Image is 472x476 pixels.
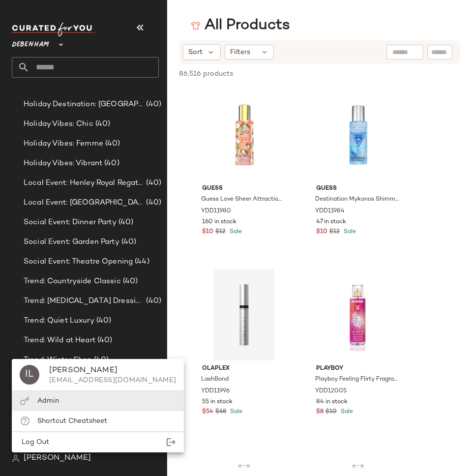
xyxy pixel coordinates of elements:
span: Holiday Vibes: Femme [24,138,103,149]
span: Playboy [316,364,400,373]
span: Destination Mykonos Shimmer Body Mist 250ml [315,195,399,204]
span: (40) [144,296,161,307]
span: YDD11980 [201,207,231,216]
span: Holiday Vibes: Vibrant [24,158,102,169]
span: Sale [342,229,356,235]
span: (40) [103,138,120,149]
img: svg%3e [191,21,201,30]
span: (40) [121,276,138,287]
span: Guess [202,184,286,193]
span: Trend: Winter Shop [24,355,92,366]
span: Trend: Countryside Classic [24,276,121,287]
div: [PERSON_NAME] [49,365,176,377]
span: Local Event: Henley Royal Regatta [24,178,144,189]
img: svg%3e [20,396,29,406]
span: Debenham [12,33,49,51]
span: (40) [93,119,111,130]
span: $10 [325,408,337,416]
span: Log Out [20,439,49,446]
span: Holiday Vibes: Chic [24,119,93,130]
span: 160 in stock [202,218,236,227]
span: Social Event: Dinner Party [24,217,117,228]
span: Trend: Quiet Luxury [24,315,94,327]
span: (40) [102,158,119,169]
span: $12 [329,228,340,237]
span: (40) [144,99,161,110]
span: (40) [95,335,113,346]
span: Sale [339,409,353,415]
span: YDD12005 [315,387,347,396]
span: (40) [144,178,161,189]
span: (40) [119,237,137,248]
img: ydd11984_misc_xl [308,89,408,180]
div: [EMAIL_ADDRESS][DOMAIN_NAME] [49,377,176,385]
span: Guess [316,184,400,193]
span: Social Event: Garden Party [24,237,119,248]
span: $8 [316,408,324,416]
span: Olaplex [202,364,286,373]
span: Social Event: Theatre Opening [24,256,133,268]
span: Guess Love Sheer Attraction Body Mist 250ml [201,195,285,204]
span: Sale [228,409,242,415]
span: Trend: [MEDICAL_DATA] Dressing [24,296,144,307]
span: 47 in stock [316,218,346,227]
span: YDD11984 [315,207,345,216]
span: 86,516 products [179,69,233,79]
span: $10 [316,228,327,237]
span: Local Event: [GEOGRAPHIC_DATA] [24,197,144,208]
div: All Products [191,16,290,35]
span: Trend: Wild at Heart [24,335,95,346]
span: 84 in stock [316,398,348,407]
span: (40) [117,217,134,228]
span: $10 [202,228,213,237]
span: (40) [92,355,109,366]
span: (44) [133,256,149,268]
span: [PERSON_NAME] [24,452,91,464]
span: $68 [215,408,226,416]
img: ydd12005_misc_xl [308,269,408,360]
span: Admin [37,397,59,405]
span: 55 in stock [202,398,233,407]
span: Sort [188,47,203,58]
span: Playboy Feeling Flirty Fragrance Mist 250ml [315,375,399,384]
span: Holiday Destination: [GEOGRAPHIC_DATA] [24,99,144,110]
img: ydd11996_multi_xl [194,269,294,360]
span: $12 [215,228,226,237]
span: LashBond [201,375,229,384]
span: (40) [144,197,161,208]
img: svg%3e [12,454,20,462]
span: $54 [202,408,213,416]
span: (40) [94,315,112,327]
span: Sale [228,229,242,235]
img: cfy_white_logo.C9jOOHJF.svg [12,23,95,36]
img: ydd11980_misc_xl [194,89,294,180]
span: Shortcut Cheatsheet [37,417,107,425]
span: Filters [230,47,250,58]
span: YDD11996 [201,387,230,396]
span: IL [25,367,34,383]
